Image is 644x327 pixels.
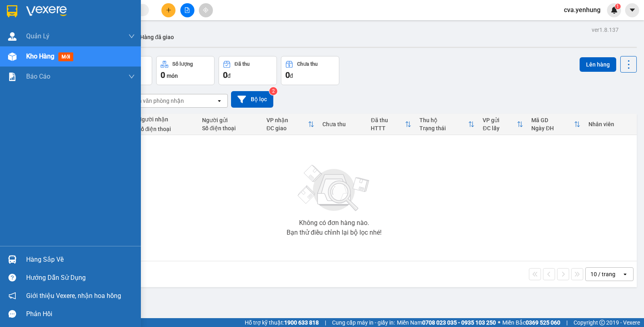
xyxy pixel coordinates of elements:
div: Người nhận [138,116,194,123]
div: ĐC lấy [483,125,516,131]
div: Nhân viên [588,121,633,127]
div: Thu hộ [419,117,468,123]
th: Toggle SortBy [479,114,527,135]
span: file-add [184,7,190,13]
span: ⚪️ [498,321,500,324]
div: Đã thu [371,117,405,123]
span: 0 [285,70,290,80]
span: 0 [223,70,227,80]
button: Chưa thu0đ [281,56,339,85]
img: warehouse-icon [8,52,17,61]
span: caret-down [629,6,636,14]
button: aim [199,3,213,17]
th: Toggle SortBy [367,114,415,135]
span: Báo cáo [26,71,50,81]
span: Quản Lý [26,31,50,41]
span: question-circle [8,274,16,281]
span: | [566,318,568,327]
button: file-add [180,3,194,17]
span: down [128,33,135,40]
img: warehouse-icon [8,32,17,41]
span: đ [227,73,231,79]
span: đ [290,73,293,79]
span: down [128,73,135,80]
div: Số lượng [172,61,193,67]
div: Hàng sắp về [26,254,135,266]
div: Không có đơn hàng nào. [299,220,369,226]
div: Số điện thoại [202,125,258,131]
img: solution-icon [8,73,17,81]
button: plus [161,3,175,17]
div: ĐC giao [266,125,308,131]
span: mới [58,52,73,61]
button: caret-down [625,3,639,17]
th: Toggle SortBy [262,114,318,135]
div: Mã GD [531,117,574,123]
button: Số lượng0món [156,56,215,85]
button: Đã thu0đ [219,56,277,85]
div: Hướng dẫn sử dụng [26,272,135,284]
div: Bạn thử điều chỉnh lại bộ lọc nhé! [287,229,382,236]
div: Chọn văn phòng nhận [128,97,184,105]
img: svg+xml;base64,PHN2ZyBjbGFzcz0ibGlzdC1wbHVnX19zdmciIHhtbG5zPSJodHRwOi8vd3d3LnczLm9yZy8yMDAwL3N2Zy... [294,160,374,217]
div: 10 / trang [590,270,615,278]
div: Người gửi [202,117,258,123]
span: | [325,318,326,327]
span: plus [166,7,171,13]
span: cva.yenhung [557,5,607,15]
span: 1 [616,4,619,9]
span: aim [203,7,208,13]
div: Số điện thoại [138,126,194,132]
button: Bộ lọc [231,91,273,108]
span: Kho hàng [26,52,54,60]
div: Trạng thái [419,125,468,131]
strong: 0369 525 060 [526,319,560,326]
svg: open [622,271,628,277]
span: copyright [599,320,605,325]
span: Miền Bắc [502,318,560,327]
span: 0 [161,70,165,80]
span: message [8,310,16,318]
img: icon-new-feature [611,6,618,14]
svg: open [216,98,223,104]
span: notification [8,292,16,300]
div: ver 1.8.137 [592,25,619,34]
div: Ngày ĐH [531,125,574,131]
div: VP nhận [266,117,308,123]
div: Chưa thu [297,61,318,67]
span: Giới thiệu Vexere, nhận hoa hồng [26,291,121,301]
strong: 0708 023 035 - 0935 103 250 [422,319,496,326]
button: Lên hàng [580,57,616,72]
img: warehouse-icon [8,255,17,264]
sup: 2 [269,87,277,95]
sup: 1 [615,4,621,9]
button: Hàng đã giao [134,27,180,47]
div: Phản hồi [26,308,135,320]
div: VP gửi [483,117,516,123]
div: Chưa thu [322,121,363,127]
div: HTTT [371,125,405,131]
strong: 1900 633 818 [284,319,319,326]
th: Toggle SortBy [415,114,479,135]
img: logo-vxr [7,5,17,17]
div: Đã thu [235,61,250,67]
span: Cung cấp máy in - giấy in: [332,318,395,327]
span: Hỗ trợ kỹ thuật: [245,318,319,327]
span: Miền Nam [397,318,496,327]
span: món [167,73,178,79]
th: Toggle SortBy [527,114,584,135]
